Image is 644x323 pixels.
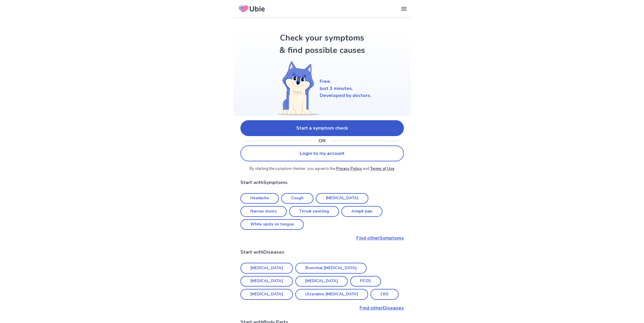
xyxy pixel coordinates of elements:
[240,304,404,312] a: Find otherDiseases
[240,304,404,312] p: Find other Diseases
[316,193,368,204] a: [MEDICAL_DATA]
[240,249,404,256] p: Start with Diseases
[370,166,395,171] a: Terms of Use
[320,92,371,99] p: Developed by doctors.
[278,32,366,56] h1: Check your symptoms & find possible causes
[240,263,293,274] a: [MEDICAL_DATA]
[295,263,367,274] a: Bronchial [MEDICAL_DATA]
[350,276,381,287] a: PCOS
[289,206,339,217] a: Throat swelling
[281,193,313,204] a: Cough
[336,166,362,171] a: Privacy Policy
[240,193,279,204] a: Headache
[273,61,320,116] img: Shiba (Welcome)
[240,145,404,161] a: Login to my account
[240,235,404,242] p: Find other Symptoms
[370,289,399,300] a: CKD
[295,276,348,287] a: [MEDICAL_DATA]
[341,206,382,217] a: Armpit pain
[240,179,404,186] p: Start with Symptoms
[240,235,404,242] a: Find otherSymptoms
[240,206,287,217] a: Narrow stools
[240,120,404,136] a: Start a symptom check
[240,219,304,230] a: White spots on tongue
[318,137,326,144] p: OR
[295,289,368,300] a: Ulcerative [MEDICAL_DATA]
[320,85,371,92] p: Just 3 minutes.
[240,166,404,172] p: By starting the symptom checker, you agree to the and
[320,78,371,85] p: Free.
[240,289,293,300] a: [MEDICAL_DATA]
[240,276,293,287] a: [MEDICAL_DATA]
